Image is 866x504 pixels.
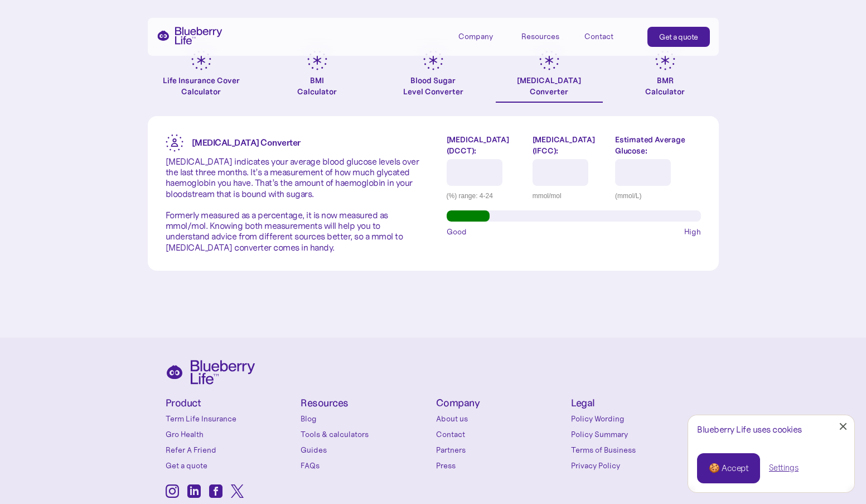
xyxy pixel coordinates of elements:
a: Get a quote [166,460,296,471]
span: Good [447,226,467,237]
a: Settings [769,462,799,474]
div: 🍪 Accept [709,462,748,474]
h4: Company [436,398,566,409]
a: Guides [301,444,430,455]
label: [MEDICAL_DATA] (DCCT): [447,134,524,156]
a: home [157,27,222,45]
div: (%) range: 4-24 [447,190,524,201]
div: (mmol/L) [615,190,700,201]
a: Life Insurance Cover Calculator [148,50,255,103]
div: Company [458,27,509,45]
a: Privacy Policy [571,460,701,471]
div: BMR Calculator [645,75,685,97]
a: Press [436,460,566,471]
h4: Resources [301,398,430,409]
div: Life Insurance Cover Calculator [148,75,255,97]
a: Get a quote [647,27,710,47]
div: Resources [521,32,559,41]
a: [MEDICAL_DATA]Converter [496,50,603,103]
a: FAQs [301,460,430,471]
div: [MEDICAL_DATA] Converter [517,75,581,97]
a: BMICalculator [264,50,371,103]
strong: [MEDICAL_DATA] Converter [192,137,301,148]
a: About us [436,413,566,424]
a: Term Life Insurance [166,413,296,424]
a: Policy Summary [571,429,701,440]
a: Gro Health [166,429,296,440]
div: Resources [521,27,572,45]
label: Estimated Average Glucose: [615,134,700,156]
a: Refer A Friend [166,444,296,455]
a: Contact [436,429,566,440]
label: [MEDICAL_DATA] (IFCC): [533,134,607,156]
h4: Product [166,398,296,409]
div: Company [458,32,493,41]
div: mmol/mol [533,190,607,201]
a: Tools & calculators [301,429,430,440]
p: [MEDICAL_DATA] indicates your average blood glucose levels over the last three months. It’s a mea... [166,156,420,253]
a: Terms of Business [571,444,701,455]
a: Close Cookie Popup [832,415,854,438]
a: Contact [584,27,635,45]
a: Blood SugarLevel Converter [380,50,487,103]
h4: Legal [571,398,701,409]
a: Blog [301,413,430,424]
div: Blueberry Life uses cookies [697,424,845,435]
a: Policy Wording [571,413,701,424]
div: Contact [584,32,613,41]
a: 🍪 Accept [697,453,760,483]
span: High [684,226,701,237]
div: BMI Calculator [297,75,337,97]
div: Blood Sugar Level Converter [403,75,463,97]
div: Get a quote [659,31,698,42]
a: Partners [436,444,566,455]
a: BMRCalculator [612,50,719,103]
